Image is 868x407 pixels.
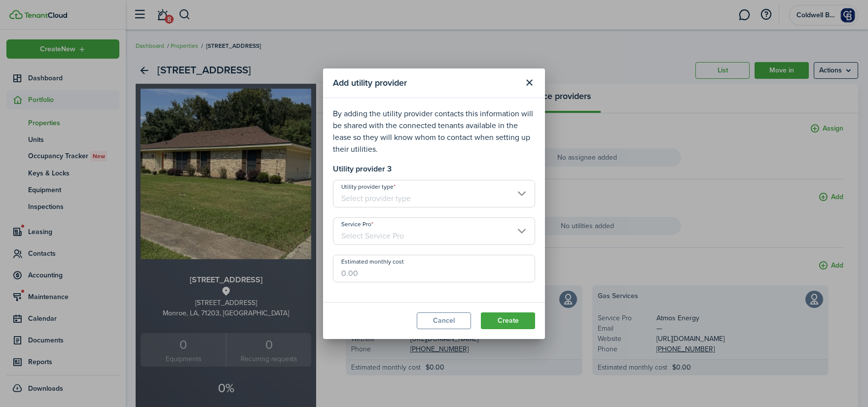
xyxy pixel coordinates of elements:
input: 0.00 [333,255,535,282]
button: Create [481,312,535,329]
input: Select provider type [333,180,535,207]
modal-title: Add utility provider [333,73,518,93]
input: Select Service Pro [333,217,535,245]
h4: Utility provider 3 [333,163,535,175]
button: Cancel [417,312,471,329]
button: Close modal [521,74,538,91]
p: By adding the utility provider contacts this information will be shared with the connected tenant... [333,108,535,155]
